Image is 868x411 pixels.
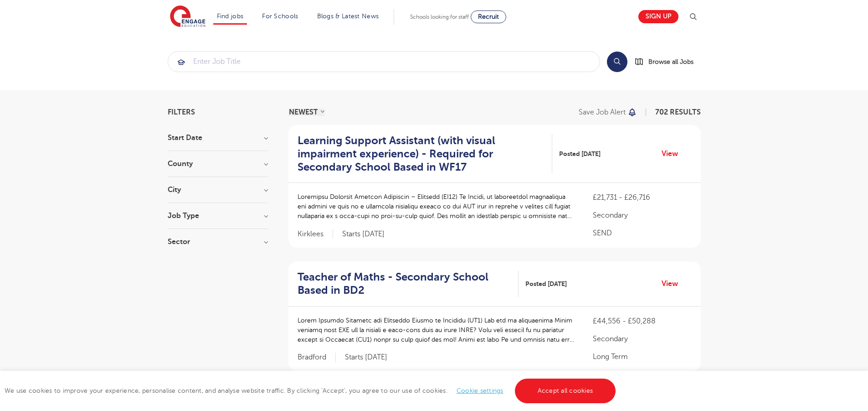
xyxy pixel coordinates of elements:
[168,134,268,141] h3: Start Date
[593,351,691,362] p: Long Term
[317,13,379,20] a: Blogs & Latest News
[168,109,195,116] span: Filters
[471,10,506,23] a: Recruit
[593,228,691,239] p: SEND
[262,13,298,20] a: For Schools
[168,186,268,193] h3: City
[593,333,691,344] p: Secondary
[579,109,637,116] button: Save job alert
[638,10,678,23] a: Sign up
[168,51,600,72] div: Submit
[168,160,268,167] h3: County
[298,192,575,221] p: Loremipsu Dolorsit Ametcon Adipiscin – Elitsedd (EI12) Te Incidi, ut laboreetdol magnaaliqua eni ...
[662,278,685,290] a: View
[298,134,545,173] h2: Learning Support Assistant (with visual impairment experience) - Required for Secondary School Ba...
[457,387,503,394] a: Cookie settings
[217,13,244,20] a: Find jobs
[298,271,519,297] a: Teacher of Maths - Secondary School Based in BD2
[635,57,701,67] a: Browse all Jobs
[342,229,385,239] p: Starts [DATE]
[607,52,627,72] button: Search
[515,379,616,403] a: Accept all cookies
[168,212,268,219] h3: Job Type
[298,353,336,362] span: Bradford
[298,229,333,239] span: Kirklees
[168,52,600,72] input: Submit
[5,387,618,394] span: We use cookies to improve your experience, personalise content, and analyse website traffic. By c...
[593,192,691,203] p: £21,731 - £26,716
[525,279,567,289] span: Posted [DATE]
[593,210,691,221] p: Secondary
[298,316,575,344] p: Lorem Ipsumdo Sitametc adi Elitseddo Eiusmo te Incididu (UT1) Lab etd ma aliquaenima Minim veniam...
[168,238,268,245] h3: Sector
[345,353,387,362] p: Starts [DATE]
[593,316,691,327] p: £44,556 - £50,288
[478,13,499,20] span: Recruit
[579,109,626,116] p: Save job alert
[410,14,469,20] span: Schools looking for staff
[298,271,512,297] h2: Teacher of Maths - Secondary School Based in BD2
[655,108,701,116] span: 702 RESULTS
[298,134,552,173] a: Learning Support Assistant (with visual impairment experience) - Required for Secondary School Ba...
[170,5,205,28] img: Engage Education
[662,148,685,160] a: View
[648,57,693,67] span: Browse all Jobs
[559,149,601,159] span: Posted [DATE]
